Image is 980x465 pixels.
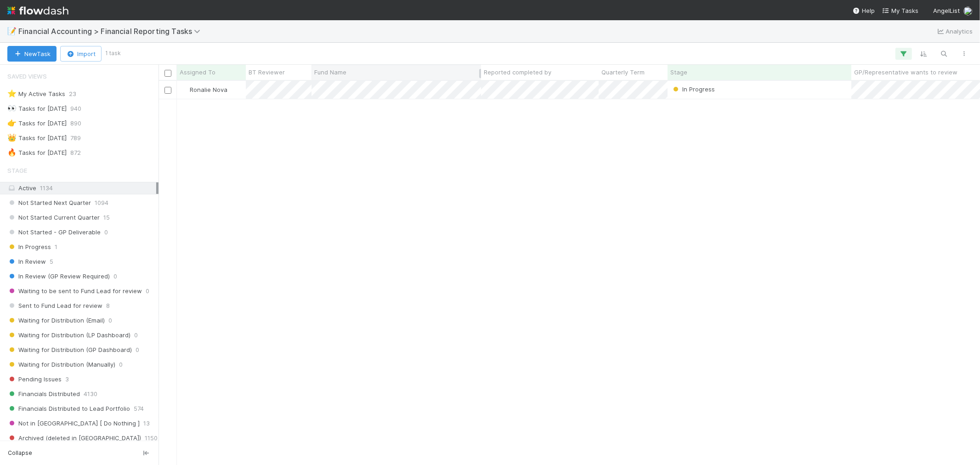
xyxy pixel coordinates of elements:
span: 940 [70,103,81,114]
img: avatar_0d9988fd-9a15-4cc7-ad96-88feab9e0fa9.png [963,6,973,16]
span: Quarterly Term [601,68,645,77]
span: 1134 [40,184,53,192]
span: Financials Distributed to Lead Portfolio [7,403,130,414]
span: In Review (GP Review Required) [7,271,110,282]
span: 0 [119,359,123,370]
span: ⭐ [7,90,17,97]
span: 13 [143,418,150,429]
span: 0 [134,329,138,341]
span: 15 [103,212,110,223]
span: 0 [136,344,139,356]
span: 🔥 [7,148,17,156]
span: 574 [134,403,144,414]
span: Not Started Next Quarter [7,197,91,209]
span: Fund Name [314,68,346,77]
span: AngelList [933,7,960,14]
span: Not Started Current Quarter [7,212,100,223]
span: Financial Accounting > Financial Reporting Tasks [18,27,205,36]
img: logo-inverted-e16ddd16eac7371096b0.svg [7,3,68,18]
span: In Progress [671,85,715,93]
small: 1 task [105,49,121,57]
div: My Active Tasks [7,88,65,100]
span: Reported completed by [484,68,551,77]
span: Ronalie Nova [190,86,227,93]
span: Archived (deleted in [GEOGRAPHIC_DATA]) [7,432,141,444]
button: NewTask [7,46,57,62]
div: Tasks for [DATE] [7,147,67,159]
span: 5 [50,256,53,267]
span: 👀 [7,104,17,112]
span: Saved Views [7,67,47,85]
span: 8 [106,300,110,312]
span: BT Reviewer [249,68,285,77]
span: Assigned To [180,68,215,77]
span: 0 [146,285,149,297]
span: 1094 [95,197,108,209]
span: Not in [GEOGRAPHIC_DATA] [ Do Nothing ] [7,418,140,429]
button: Import [60,46,102,62]
span: GP/Representative wants to review [854,68,957,77]
span: 0 [104,227,108,238]
span: 23 [69,88,76,100]
span: 👑 [7,134,17,142]
span: 0 [113,271,117,282]
span: 890 [70,118,81,129]
span: 0 [108,315,112,326]
span: 4130 [84,388,97,400]
a: My Tasks [882,6,918,15]
span: My Tasks [882,7,918,14]
span: Pending Issues [7,374,62,385]
div: In Progress [671,85,715,94]
input: Toggle All Rows Selected [164,70,171,77]
span: 872 [70,147,81,159]
span: Waiting to be sent to Fund Lead for review [7,285,142,297]
div: Ronalie Nova [181,85,227,94]
span: 📝 [7,27,17,35]
div: Tasks for [DATE] [7,103,67,114]
div: Tasks for [DATE] [7,118,67,129]
span: Waiting for Distribution (GP Dashboard) [7,344,132,356]
img: avatar_0d9988fd-9a15-4cc7-ad96-88feab9e0fa9.png [181,86,188,93]
div: Help [853,6,875,15]
span: 3 [65,374,69,385]
span: Stage [670,68,687,77]
div: Tasks for [DATE] [7,132,67,144]
span: Not Started - GP Deliverable [7,227,101,238]
span: In Review [7,256,46,267]
span: Financials Distributed [7,388,80,400]
span: Waiting for Distribution (LP Dashboard) [7,329,130,341]
span: Collapse [8,449,32,457]
div: Active [7,182,156,194]
span: Stage [7,161,27,180]
input: Toggle Row Selected [164,87,171,94]
span: 789 [70,132,81,144]
span: In Progress [7,241,51,253]
span: 1 [55,241,57,253]
span: Waiting for Distribution (Email) [7,315,105,326]
span: Sent to Fund Lead for review [7,300,102,312]
span: 1150 [145,432,158,444]
span: 👉 [7,119,17,127]
span: Waiting for Distribution (Manually) [7,359,115,370]
a: Analytics [936,26,973,37]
